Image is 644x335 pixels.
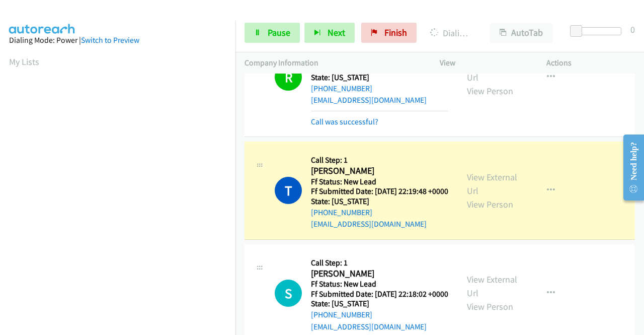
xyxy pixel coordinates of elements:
span: Next [328,27,345,38]
h5: Ff Submitted Date: [DATE] 22:18:02 +0000 [311,289,448,299]
p: Dialing [PERSON_NAME] [430,26,472,40]
h5: State: [US_STATE] [311,73,448,83]
a: [PHONE_NUMBER] [311,310,372,319]
h2: [PERSON_NAME] [311,268,448,280]
iframe: Resource Center [615,127,644,208]
a: View Person [467,85,513,97]
div: Dialing Mode: Power | [9,34,226,46]
h5: State: [US_STATE] [311,299,448,309]
p: Company Information [245,57,422,69]
a: [EMAIL_ADDRESS][DOMAIN_NAME] [311,219,427,229]
a: Pause [245,23,300,43]
p: View [440,57,528,69]
h5: State: [US_STATE] [311,196,448,207]
span: Pause [268,27,290,38]
a: Finish [361,23,417,43]
h5: Call Step: 1 [311,258,448,268]
a: [PHONE_NUMBER] [311,208,372,217]
button: Next [304,23,355,43]
div: 0 [630,23,635,36]
p: Actions [546,57,635,69]
a: [EMAIL_ADDRESS][DOMAIN_NAME] [311,95,427,105]
a: [PHONE_NUMBER] [311,84,372,93]
div: Delay between calls (in seconds) [575,27,621,35]
a: View Person [467,198,513,210]
h1: R [275,63,302,91]
a: Switch to Preview [81,35,139,45]
h5: Call Step: 1 [311,155,448,165]
a: [EMAIL_ADDRESS][DOMAIN_NAME] [311,322,427,331]
button: AutoTab [490,23,552,43]
h5: Ff Status: New Lead [311,279,448,289]
h2: [PERSON_NAME] [311,165,448,177]
a: Call was successful? [311,117,378,126]
a: View External Url [467,58,517,83]
h1: S [275,280,302,307]
h5: Ff Status: New Lead [311,177,448,187]
a: View External Url [467,274,517,299]
h1: T [275,177,302,204]
div: The call is yet to be attempted [275,280,302,307]
h5: Ff Submitted Date: [DATE] 22:19:48 +0000 [311,186,448,196]
a: My Lists [9,56,39,68]
span: Finish [384,27,407,38]
a: View External Url [467,171,517,196]
a: View Person [467,301,513,312]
